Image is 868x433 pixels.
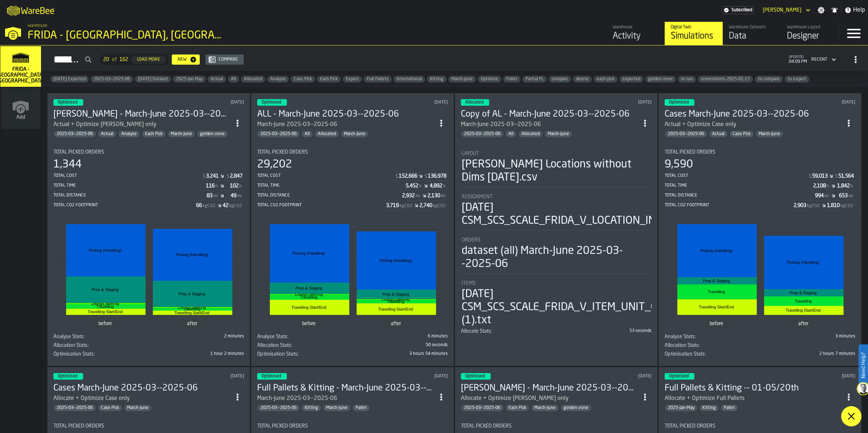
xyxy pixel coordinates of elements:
[461,423,512,429] span: Total Picked Orders
[415,194,420,199] span: mi
[53,343,147,348] div: Title
[53,373,83,380] div: status-3 2
[317,77,341,82] span: Each Pick
[425,174,427,179] span: $
[53,173,202,178] div: Total Cost
[462,201,717,227] div: [DATE] CSM_SCS_SCALE_FRIDA_V_LOCATION_INVENTORY.txt
[455,93,658,366] div: ItemListCard-DashboardItemContainer
[755,77,783,82] span: to compare
[815,7,828,14] label: button-toggle-Settings
[665,334,696,340] span: Analyse Stats:
[165,374,244,379] div: Updated: 7/10/2025, 5:37:37 PM Created: 7/7/2025, 8:00:42 AM
[53,394,231,403] div: Allocate + Optimize Case only
[196,203,202,209] div: Stat Value
[571,100,652,105] div: Updated: 7/11/2025, 8:58:05 AM Created: 7/11/2025, 8:00:29 AM
[302,131,313,137] span: All
[227,174,229,179] span: $
[503,77,520,82] span: Pallet
[665,334,855,343] div: stat-Analyse Stats:
[531,405,559,410] span: March-June
[228,77,239,82] span: All
[343,77,362,82] span: Export
[197,131,228,137] span: golden-zone
[165,100,244,105] div: Updated: 7/11/2025, 12:04:14 PM Created: 7/11/2025, 7:30:21 AM
[462,194,651,200] div: Title
[257,394,337,403] div: March-June 2025-03--2025-06
[461,99,489,106] div: status-3 2
[53,143,244,360] section: card-SimulationDashboardCard-optimised
[257,120,435,129] div: March-June 2025-03--2025-06
[172,54,200,65] button: button-New
[215,184,218,189] span: h
[665,394,745,403] div: Allocate + Optimize Full Pallets
[665,351,759,357] div: Title
[427,77,446,82] span: Kitting
[665,203,794,208] div: Total CO2 Footprint
[399,173,417,179] div: Stat Value
[462,151,479,157] span: Layout
[257,120,337,129] div: March-June 2025-03--2025-06
[698,77,753,82] span: screenshots-2025-01-17
[462,158,651,184] div: [PERSON_NAME] Locations without Dims [DATE].csv
[665,109,842,120] h3: Cases March-June 2025-03--2025-06
[776,100,856,105] div: Updated: 7/11/2025, 7:31:33 AM Created: 7/11/2025, 2:24:37 AM
[665,405,697,410] span: 2025-Jan-May
[53,423,104,429] span: Total Picked Orders
[251,93,454,366] div: ItemListCard-DashboardItemContainer
[399,203,412,209] span: kgCO2
[53,351,244,360] span: 862,900
[669,374,689,379] span: Optimised
[257,158,292,171] div: 29,202
[257,423,448,429] div: Title
[828,7,841,14] label: button-toggle-Notifications
[665,183,813,188] div: Total Time
[0,46,41,88] a: link-to-/wh/i/6dbb1d82-3db7-4128-8c89-fa256cbecc9a/simulations
[53,423,244,429] div: Title
[427,193,440,199] div: Stat Value
[461,109,638,120] div: Copy of AL - March-June 2025-03--2025-06
[406,183,418,189] div: Stat Value
[302,405,321,410] span: Kitting
[462,280,651,327] div: stat-Items
[462,194,651,231] div: stat-Assignment
[213,194,218,199] span: mi
[665,351,706,357] span: Optimisation Stats:
[461,328,652,337] div: stat-Allocate Stats:
[462,237,651,243] div: Title
[756,131,783,137] span: March-June
[669,100,689,105] span: Optimised
[257,351,448,360] div: stat-Optimisation Stats:
[124,405,151,410] span: March-June
[118,131,140,137] span: Analyse
[315,131,339,137] span: Allocated
[461,405,503,410] span: 2025-03--2025-06
[665,131,707,137] span: 2025-03--2025-06
[98,405,122,410] span: Case Pick
[699,405,719,410] span: Kitting
[763,7,802,13] div: DropdownMenuValue-Joseph De Marco
[175,57,190,62] div: New
[341,131,368,137] span: March-June
[53,334,244,343] div: stat-Analyse Stats:
[241,77,265,82] span: Allocated
[354,334,448,339] div: 6 minutes
[519,131,543,137] span: Allocated
[678,77,696,82] span: re-run
[53,109,231,120] h3: [PERSON_NAME] - March-June 2025-03--2025-06
[230,183,239,189] div: Stat Value
[53,120,231,129] div: Actual + Optimize Eaches only
[206,54,244,65] button: button-Compare
[257,143,448,360] section: card-SimulationDashboardCard-optimised
[47,93,250,366] div: ItemListCard-DashboardItemContainer
[402,193,415,199] div: Stat Value
[142,131,166,137] span: Each Pick
[665,173,808,178] div: Total Cost
[53,183,206,188] div: Total Time
[53,120,157,129] div: Actual + Optimize [PERSON_NAME] only
[594,77,617,82] span: each-pick
[53,343,89,348] span: Allocation Stats:
[257,334,448,343] div: stat-Analyse Stats:
[257,405,300,410] span: 2025-03--2025-06
[257,149,308,155] span: Total Picked Orders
